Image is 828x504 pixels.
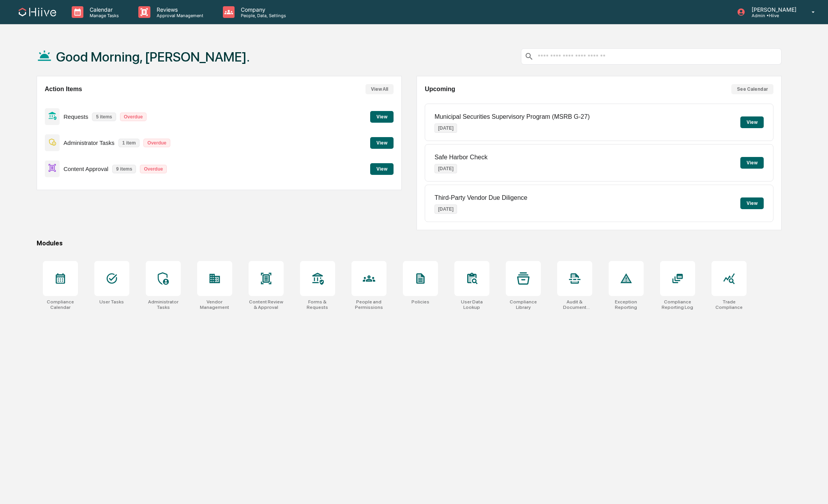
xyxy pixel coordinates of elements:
p: Overdue [120,113,147,121]
p: Calendar [83,6,123,13]
div: Exception Reporting [609,299,644,310]
h2: Action Items [45,86,82,93]
button: View [740,116,764,128]
button: See Calendar [731,84,773,94]
p: Company [235,6,290,13]
p: Approval Management [150,13,207,18]
div: User Tasks [99,299,124,305]
p: Safe Harbor Check [434,154,487,161]
p: Content Approval [64,166,108,172]
div: Administrator Tasks [146,299,181,310]
p: Manage Tasks [83,13,123,18]
h1: Good Morning, [PERSON_NAME]. [56,49,250,65]
p: Third-Party Vendor Due Diligence [434,194,527,201]
p: Reviews [150,6,207,13]
div: Modules [37,240,782,247]
div: Audit & Document Logs [557,299,592,310]
p: [DATE] [434,204,457,214]
div: Compliance Library [506,299,541,310]
p: [DATE] [434,164,457,173]
p: Municipal Securities Supervisory Program (MSRB G-27) [434,113,590,120]
button: View [370,137,394,149]
div: Content Review & Approval [249,299,284,310]
p: Overdue [143,139,170,147]
div: Policies [411,299,429,305]
div: User Data Lookup [454,299,489,310]
div: Forms & Requests [300,299,335,310]
a: View [370,165,394,172]
button: View [740,157,764,169]
div: People and Permissions [351,299,387,310]
a: View [370,139,394,146]
p: Administrator Tasks [64,139,115,146]
img: logo [19,8,56,16]
p: [DATE] [434,123,457,133]
div: Vendor Management [197,299,232,310]
div: Trade Compliance [711,299,747,310]
button: View [370,163,394,175]
h2: Upcoming [425,86,455,93]
p: Admin • Hiive [745,13,800,18]
button: View [370,111,394,123]
p: People, Data, Settings [235,13,290,18]
button: View All [365,84,394,94]
p: 5 items [92,113,116,121]
p: Overdue [140,165,167,173]
div: Compliance Reporting Log [660,299,695,310]
iframe: Open customer support [803,478,824,499]
div: Compliance Calendar [43,299,78,310]
p: 1 item [118,139,140,147]
button: View [740,197,764,209]
p: Requests [64,113,88,120]
p: [PERSON_NAME] [745,6,800,13]
a: View [370,113,394,120]
p: 9 items [112,165,136,173]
